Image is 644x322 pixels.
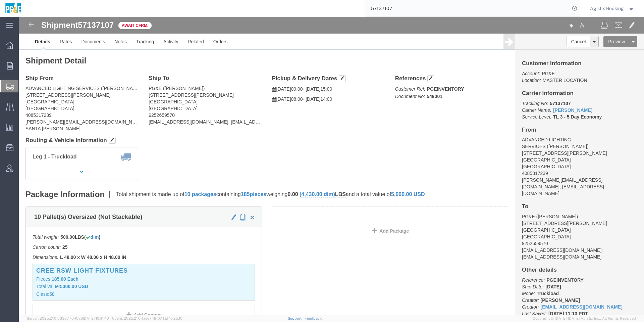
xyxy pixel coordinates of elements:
[83,316,109,320] span: [DATE] 10:41:40
[156,316,182,320] span: [DATE] 10:25:10
[305,316,322,320] a: Feedback
[19,17,644,315] iframe: FS Legacy Container
[288,316,305,320] a: Support
[112,316,182,320] span: Client: 2025.21.0-faee749
[590,5,624,12] span: Agistix Booking
[27,316,109,320] span: Server: 2025.21.0-c63077040a8
[590,4,635,12] button: Agistix Booking
[366,0,570,16] input: Search for shipment number, reference number
[5,3,22,13] img: logo
[533,316,636,321] span: Copyright © [DATE]-[DATE] Agistix Inc., All Rights Reserved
